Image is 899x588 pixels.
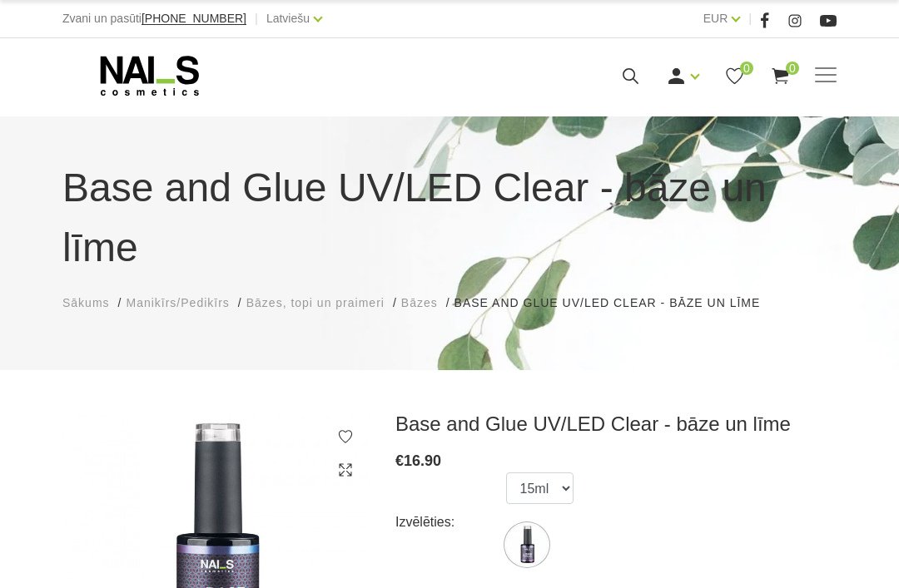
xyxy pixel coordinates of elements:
[748,8,752,29] span: |
[246,296,385,309] span: Bāzes, topi un praimeri
[255,8,258,29] span: |
[401,294,438,312] a: Bāzes
[62,8,246,29] div: Zvani un pasūti
[506,524,548,566] img: ...
[770,66,791,86] a: 0
[126,296,229,309] span: Manikīrs/Pedikīrs
[454,294,777,312] li: Base and Glue UV/LED Clear - bāze un līme
[395,412,837,437] h3: Base and Glue UV/LED Clear - bāze un līme
[62,296,110,309] span: Sākums
[703,8,728,28] a: EUR
[740,62,753,75] span: 0
[246,294,385,312] a: Bāzes, topi un praimeri
[62,158,837,278] h1: Base and Glue UV/LED Clear - bāze un līme
[126,294,229,312] a: Manikīrs/Pedikīrs
[142,12,246,25] a: [PHONE_NUMBER]
[401,296,438,309] span: Bāzes
[395,509,506,536] div: Izvēlēties:
[786,62,799,75] span: 0
[395,452,404,469] span: €
[142,12,246,25] span: [PHONE_NUMBER]
[266,8,310,28] a: Latviešu
[404,452,441,469] span: 16.90
[62,294,110,312] a: Sākums
[724,66,745,86] a: 0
